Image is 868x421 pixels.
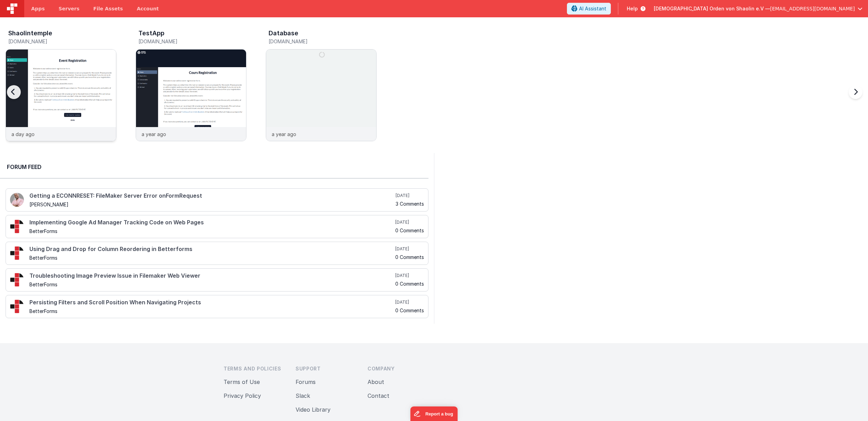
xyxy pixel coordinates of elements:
[10,273,24,287] img: 295_2.png
[29,246,394,252] h4: Using Drag and Drop for Column Reordering in Betterforms
[93,5,123,12] span: File Assets
[29,308,394,314] h5: BetterForms
[396,193,424,198] h5: [DATE]
[29,229,394,234] h5: BetterForms
[10,220,24,233] img: 295_2.png
[396,201,424,206] h5: 3 Comments
[29,255,394,260] h5: BetterForms
[138,30,164,37] h3: TestApp
[8,39,116,44] h5: [DOMAIN_NAME]
[29,299,394,306] h4: Persisting Filters and Scroll Position When Navigating Projects
[138,39,246,44] h5: [DOMAIN_NAME]
[29,193,394,199] h4: Getting a ECONNRESET: FileMaker Server Error onFormRequest
[7,163,422,171] h2: Forum Feed
[410,406,458,421] iframe: Marker.io feedback button
[8,30,52,37] h3: Shaolintemple
[6,188,428,212] a: Getting a ECONNRESET: FileMaker Server Error onFormRequest [PERSON_NAME] [DATE] 3 Comments
[10,299,24,313] img: 295_2.png
[29,273,394,279] h4: Troubleshooting Image Preview Issue in Filemaker Web Viewer
[58,5,79,12] span: Servers
[6,242,428,265] a: Using Drag and Drop for Column Reordering in Betterforms BetterForms [DATE] 0 Comments
[142,131,166,138] p: a year ago
[368,378,384,385] a: About
[395,246,424,252] h5: [DATE]
[10,193,24,207] img: 411_2.png
[224,392,261,399] a: Privacy Policy
[6,215,428,238] a: Implementing Google Ad Manager Tracking Code on Web Pages BetterForms [DATE] 0 Comments
[224,378,260,385] a: Terms of Use
[654,5,770,12] span: [DEMOGRAPHIC_DATA] Orden von Shaolin e.V —
[269,39,377,44] h5: [DOMAIN_NAME]
[395,273,424,278] h5: [DATE]
[269,30,298,37] h3: Database
[567,3,611,15] button: AI Assistant
[296,365,356,372] h3: Support
[296,392,310,400] button: Slack
[29,202,394,207] h5: [PERSON_NAME]
[395,308,424,313] h5: 0 Comments
[368,392,389,400] button: Contact
[296,405,331,414] button: Video Library
[10,246,24,260] img: 295_2.png
[395,220,424,225] h5: [DATE]
[654,5,862,12] button: [DEMOGRAPHIC_DATA] Orden von Shaolin e.V — [EMAIL_ADDRESS][DOMAIN_NAME]
[296,392,310,399] a: Slack
[627,5,638,12] span: Help
[29,220,394,226] h4: Implementing Google Ad Manager Tracking Code on Web Pages
[579,5,606,12] span: AI Assistant
[770,5,855,12] span: [EMAIL_ADDRESS][DOMAIN_NAME]
[29,282,394,287] h5: BetterForms
[395,228,424,233] h5: 0 Comments
[368,365,428,372] h3: Company
[6,268,428,292] a: Troubleshooting Image Preview Issue in Filemaker Web Viewer BetterForms [DATE] 0 Comments
[31,5,45,12] span: Apps
[296,378,316,386] button: Forums
[6,295,428,318] a: Persisting Filters and Scroll Position When Navigating Projects BetterForms [DATE] 0 Comments
[272,131,296,138] p: a year ago
[368,378,384,386] button: About
[224,365,284,372] h3: Terms and Policies
[395,299,424,305] h5: [DATE]
[395,254,424,260] h5: 0 Comments
[395,281,424,286] h5: 0 Comments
